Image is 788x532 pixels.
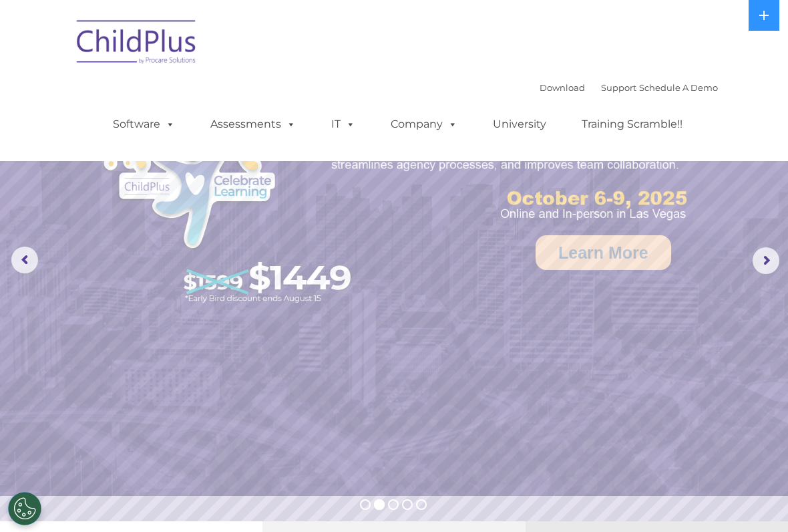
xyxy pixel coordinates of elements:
a: Schedule A Demo [639,82,718,93]
img: ChildPlus by Procare Solutions [70,11,204,78]
a: Assessments [197,111,309,138]
font: | [540,82,718,93]
a: Support [601,82,636,93]
a: IT [318,111,369,138]
a: University [479,111,560,138]
a: Company [377,111,471,138]
button: Cookies Settings [8,492,41,525]
a: Download [540,82,585,93]
a: Training Scramble!! [568,111,696,138]
a: Software [100,111,188,138]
